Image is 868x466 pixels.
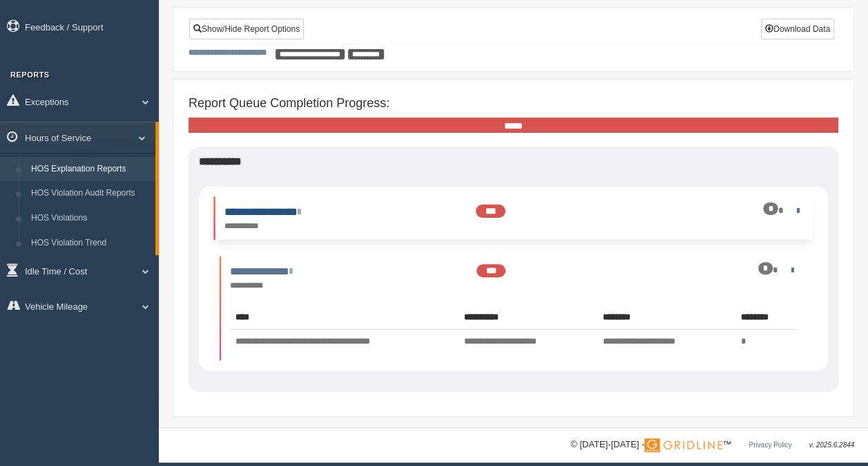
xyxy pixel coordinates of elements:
[570,438,854,452] div: © [DATE]-[DATE] - ™
[644,438,722,452] img: Gridline
[749,441,791,449] a: Privacy Policy
[761,19,834,39] button: Download Data
[189,97,838,111] h4: Report Queue Completion Progress:
[25,181,155,206] a: HOS Violation Audit Reports
[220,257,807,360] li: Expand
[25,157,155,182] a: HOS Explanation Reports
[189,19,304,39] a: Show/Hide Report Options
[25,231,155,256] a: HOS Violation Trend
[213,197,813,240] li: Expand
[25,206,155,231] a: HOS Violations
[809,441,854,449] span: v. 2025.6.2844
